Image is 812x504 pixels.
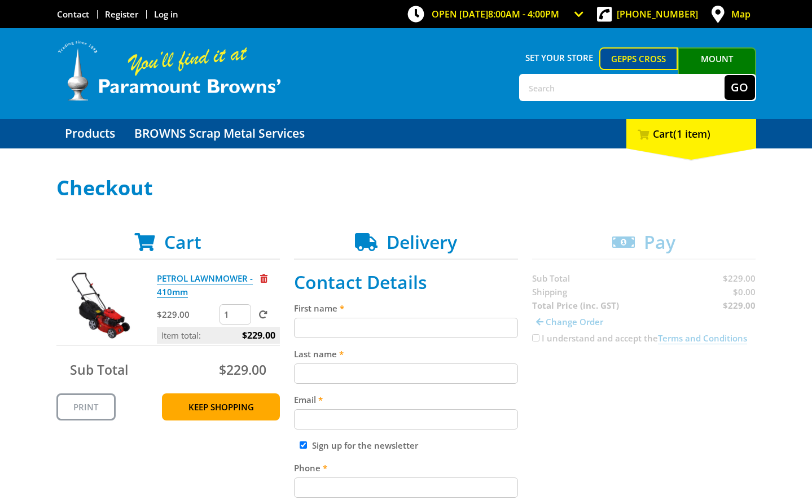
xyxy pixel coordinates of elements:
[678,47,756,90] a: Mount [PERSON_NAME]
[294,461,518,475] label: Phone
[67,271,135,339] img: PETROL LAWNMOWER - 410mm
[56,40,282,102] img: Paramount Browns'
[157,308,217,321] p: $229.00
[294,271,518,293] h2: Contact Details
[154,8,178,20] a: Log in
[387,230,457,254] span: Delivery
[312,440,418,451] label: Sign up for the newsletter
[70,361,128,379] span: Sub Total
[725,75,755,100] button: Go
[260,273,267,284] a: Remove from cart
[520,75,725,100] input: Search
[294,477,518,498] input: Please enter your telephone number.
[126,119,313,148] a: Go to the BROWNS Scrap Metal Services page
[219,361,266,379] span: $229.00
[519,47,600,68] span: Set your store
[432,8,559,20] span: OPEN [DATE]
[294,393,518,406] label: Email
[56,393,116,420] a: Print
[673,127,710,141] span: (1 item)
[294,301,518,315] label: First name
[242,327,275,344] span: $229.00
[105,8,138,20] a: Go to the registration page
[294,318,518,338] input: Please enter your first name.
[164,230,201,254] span: Cart
[599,47,678,70] a: Gepps Cross
[56,177,756,199] h1: Checkout
[294,409,518,430] input: Please enter your email address.
[56,119,124,148] a: Go to the Products page
[294,363,518,384] input: Please enter your last name.
[157,273,253,298] a: PETROL LAWNMOWER - 410mm
[488,8,559,20] span: 8:00am - 4:00pm
[294,347,518,361] label: Last name
[626,119,756,148] div: Cart
[157,327,280,344] p: Item total:
[57,8,89,20] a: Go to the Contact page
[162,393,280,420] a: Keep Shopping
